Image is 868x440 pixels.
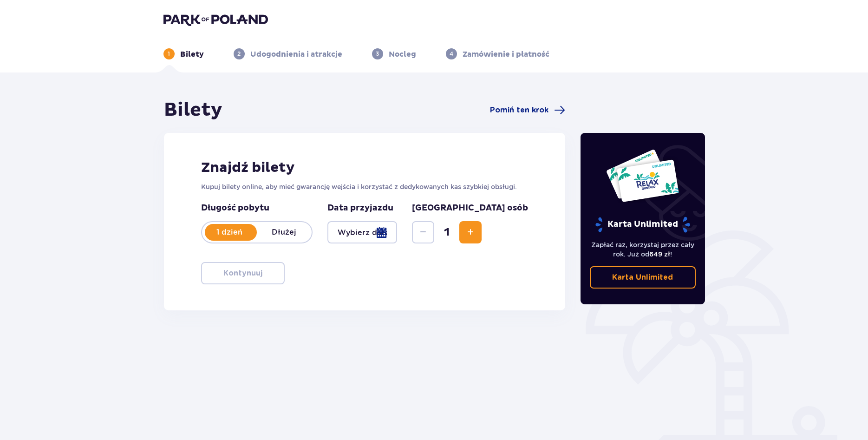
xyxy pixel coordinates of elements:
[164,99,222,122] h1: Bilety
[250,49,342,59] p: Udogodnienia i atrakcje
[594,217,691,233] p: Karta Unlimited
[237,50,241,58] p: 2
[436,225,457,239] span: 1
[180,49,204,59] p: Bilety
[376,50,379,58] p: 3
[201,203,313,214] p: Długość pobytu
[590,240,696,259] p: Zapłać raz, korzystaj przez cały rok. Już od !
[168,50,170,58] p: 1
[612,272,673,282] p: Karta Unlimited
[201,262,285,284] button: Kontynuuj
[412,203,528,214] p: [GEOGRAPHIC_DATA] osób
[201,159,529,177] h2: Znajdź bilety
[327,203,393,214] p: Data przyjazdu
[649,250,670,258] span: 649 zł
[459,221,482,243] button: Increase
[490,105,565,116] a: Pomiń ten krok
[490,105,548,115] span: Pomiń ten krok
[163,13,268,26] img: Park of Poland logo
[201,182,529,191] p: Kupuj bilety online, aby mieć gwarancję wejścia i korzystać z dedykowanych kas szybkiej obsługi.
[463,49,549,59] p: Zamówienie i płatność
[412,221,434,243] button: Decrease
[223,268,262,278] p: Kontynuuj
[450,50,453,58] p: 4
[389,49,416,59] p: Nocleg
[257,227,312,237] p: Dłużej
[590,266,696,289] a: Karta Unlimited
[202,227,257,237] p: 1 dzień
